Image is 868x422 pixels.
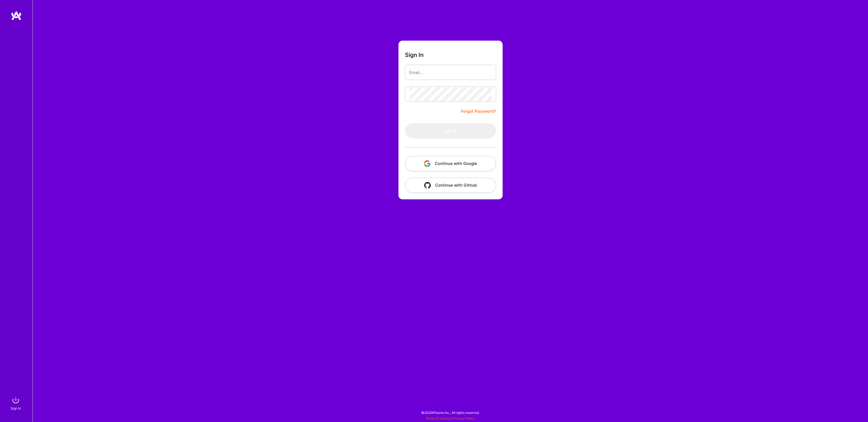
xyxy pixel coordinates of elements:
[405,51,424,58] h3: Sign In
[11,395,21,411] a: sign inSign In
[10,395,21,405] img: sign in
[426,416,475,420] span: |
[453,416,475,420] a: Privacy Policy
[11,11,22,21] img: logo
[426,416,451,420] a: Terms of Service
[424,182,431,189] img: icon
[461,108,496,115] a: Forgot Password?
[405,178,496,193] button: Continue with Github
[409,66,492,79] input: Email...
[11,405,21,411] div: Sign In
[405,156,496,171] button: Continue with Google
[424,160,430,167] img: icon
[33,406,868,419] div: © 2025 ATeams Inc., All rights reserved.
[405,123,496,138] button: Sign In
